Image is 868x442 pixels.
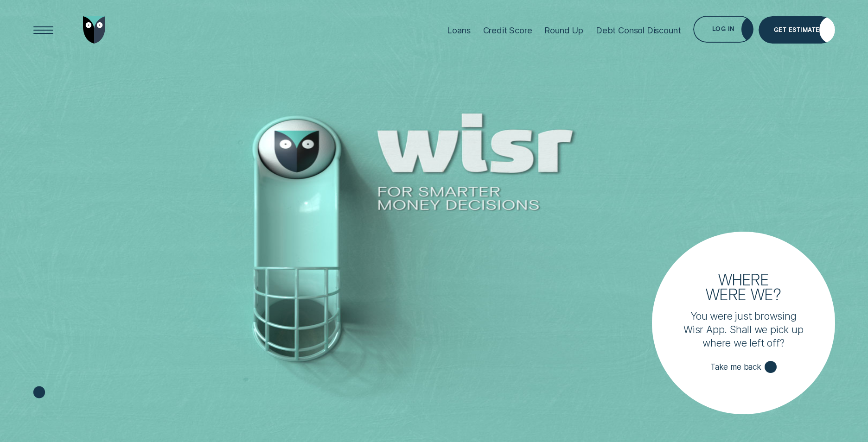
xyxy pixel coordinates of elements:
div: Credit Score [483,25,532,35]
p: You were just browsing Wisr App. Shall we pick up where we left off? [683,309,804,350]
button: Log in [693,16,753,43]
div: Round Up [544,25,583,35]
div: Debt Consol Discount [596,25,681,35]
a: Where were we?You were just browsing Wisr App. Shall we pick up where we left off?Take me back [652,232,835,414]
a: Get Estimate [759,16,835,44]
span: Take me back [710,362,761,372]
img: Wisr [83,16,106,44]
button: Open Menu [30,16,57,44]
h3: Where were we? [699,272,788,301]
div: Loans [447,25,470,35]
